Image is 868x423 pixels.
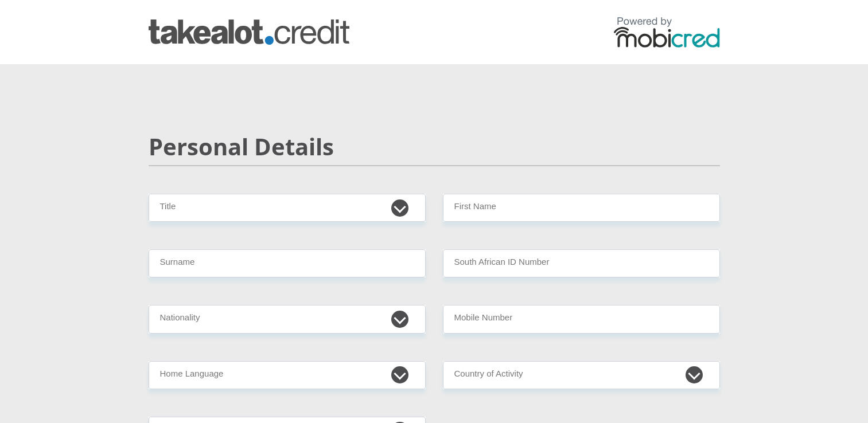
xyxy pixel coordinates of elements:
img: takealot_credit logo [149,19,349,45]
input: ID Number [443,249,720,277]
img: powered by mobicred logo [614,17,720,48]
input: Contact Number [443,305,720,333]
h2: Personal Details [149,133,720,160]
input: First Name [443,194,720,222]
input: Surname [149,249,426,277]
